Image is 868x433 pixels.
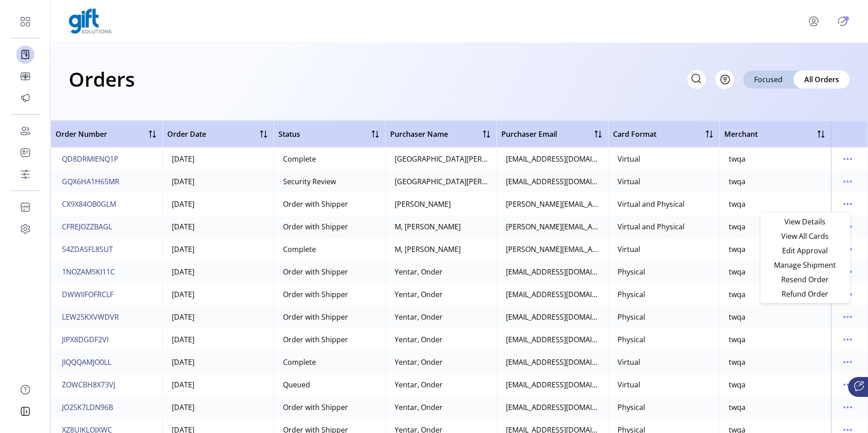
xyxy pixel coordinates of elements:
[56,129,107,140] span: Order Number
[283,176,336,187] div: Security Review
[62,154,118,164] span: QD8DRMIENQ1P
[162,238,274,261] td: [DATE]
[768,261,843,269] span: Manage Shipment
[395,289,443,300] div: Yentar, Onder
[729,402,745,413] div: twqa
[162,261,274,283] td: [DATE]
[62,357,111,368] span: JIQQQAMJO0LL
[395,312,443,322] div: Yentar, Onder
[283,357,316,368] div: Complete
[60,197,118,211] button: CX9X84OB0GLM
[395,379,443,390] div: Yentar, Onder
[283,154,316,164] div: Complete
[618,402,645,413] div: Physical
[501,129,557,140] span: Purchaser Email
[62,379,115,390] span: ZOWCBH8X73VJ
[283,334,348,345] div: Order with Shipper
[395,334,443,345] div: Yentar, Onder
[395,244,461,255] div: M, [PERSON_NAME]
[283,402,348,413] div: Order with Shipper
[724,129,758,140] span: Merchant
[804,74,839,85] span: All Orders
[618,244,640,255] div: Virtual
[506,176,599,187] div: [EMAIL_ADDRESS][DOMAIN_NAME]
[283,199,348,210] div: Order with Shipper
[762,287,848,301] li: Refund Order
[768,276,843,283] span: Resend Order
[729,221,745,232] div: twqa
[613,129,656,140] span: Card Format
[729,176,745,187] div: twqa
[395,176,488,187] div: [GEOGRAPHIC_DATA][PERSON_NAME]
[395,154,488,164] div: [GEOGRAPHIC_DATA][PERSON_NAME]
[618,176,640,187] div: Virtual
[62,402,113,413] span: JO2SK7LDN96B
[618,199,684,210] div: Virtual and Physical
[162,328,274,351] td: [DATE]
[506,357,599,368] div: [EMAIL_ADDRESS][DOMAIN_NAME]
[840,152,855,166] button: menu
[840,377,855,392] button: menu
[162,306,274,328] td: [DATE]
[278,129,300,140] span: Status
[729,244,745,255] div: twqa
[840,197,855,211] button: menu
[840,355,855,369] button: menu
[506,379,599,390] div: [EMAIL_ADDRESS][DOMAIN_NAME]
[618,289,645,300] div: Physical
[283,221,348,232] div: Order with Shipper
[162,396,274,419] td: [DATE]
[283,289,348,300] div: Order with Shipper
[162,373,274,396] td: [DATE]
[796,10,835,32] button: menu
[729,357,745,368] div: twqa
[506,289,599,300] div: [EMAIL_ADDRESS][DOMAIN_NAME]
[506,199,599,210] div: [PERSON_NAME][EMAIL_ADDRESS][DOMAIN_NAME]
[618,379,640,390] div: Virtual
[729,154,745,164] div: twqa
[768,290,843,298] span: Refund Order
[762,272,848,287] li: Resend Order
[506,402,599,413] div: [EMAIL_ADDRESS][DOMAIN_NAME]
[729,199,745,210] div: twqa
[162,283,274,306] td: [DATE]
[768,233,843,240] span: View All Cards
[62,221,112,232] span: CFREJOZZBAGL
[395,221,461,232] div: M, [PERSON_NAME]
[768,218,843,225] span: View Details
[618,334,645,345] div: Physical
[506,266,599,277] div: [EMAIL_ADDRESS][DOMAIN_NAME]
[395,402,443,413] div: Yentar, Onder
[167,129,206,140] span: Order Date
[762,243,848,258] li: Edit Approval
[60,152,120,166] button: QD8DRMIENQ1P
[793,70,850,88] div: All Orders
[395,199,451,210] div: [PERSON_NAME]
[62,312,119,322] span: LEW25KXVWDVR
[729,266,745,277] div: twqa
[390,129,448,140] span: Purchaser Name
[162,215,274,238] td: [DATE]
[60,174,121,189] button: GQX6HA1H65MR
[618,312,645,322] div: Physical
[62,289,113,300] span: DWWIIFOFRCLF
[506,154,599,164] div: [EMAIL_ADDRESS][DOMAIN_NAME]
[506,244,599,255] div: [PERSON_NAME][EMAIL_ADDRESS][DOMAIN_NAME]
[729,379,745,390] div: twqa
[62,176,119,187] span: GQX6HA1H65MR
[618,221,684,232] div: Virtual and Physical
[729,312,745,322] div: twqa
[60,242,115,256] button: 54ZDASFL8SUT
[762,258,848,272] li: Manage Shipment
[395,266,443,277] div: Yentar, Onder
[729,334,745,345] div: twqa
[762,214,848,229] li: View Details
[69,63,135,95] h1: Orders
[506,221,599,232] div: [PERSON_NAME][EMAIL_ADDRESS][DOMAIN_NAME]
[60,287,115,302] button: DWWIIFOFRCLF
[162,170,274,193] td: [DATE]
[60,355,113,369] button: JIQQQAMJO0LL
[283,312,348,322] div: Order with Shipper
[162,148,274,170] td: [DATE]
[62,334,108,345] span: JIPX8DGDF2VI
